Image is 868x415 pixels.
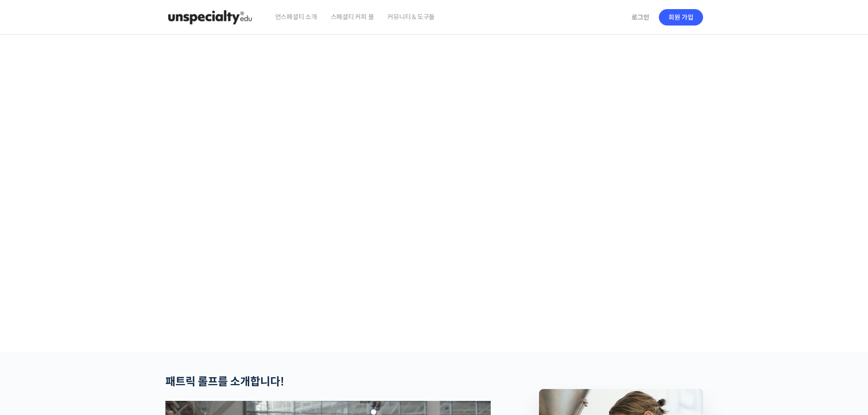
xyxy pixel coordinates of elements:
a: 회원 가입 [659,9,703,26]
a: 로그인 [626,7,655,28]
h2: 패트릭 롤프를 소개합니다! [165,375,491,389]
